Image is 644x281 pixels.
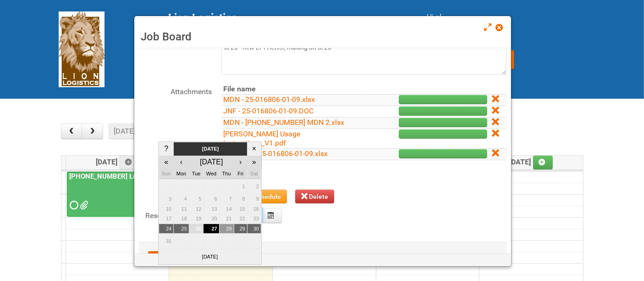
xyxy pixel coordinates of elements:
td: 10 [159,204,174,214]
label: Reschedule For Date [139,208,212,221]
a: [PHONE_NUMBER] Liquid Toilet Bowl Cleaner - Mailing 2 [67,172,166,217]
div: ‹ [175,157,188,168]
td: Thu [219,169,234,179]
td: 6 [204,194,219,204]
div: Hi al, [427,11,586,22]
td: Tue [189,169,204,179]
td: 5 [189,194,204,204]
td: Sat [247,169,261,179]
span: [DATE] [510,157,553,166]
img: Lion Logistics [59,11,105,87]
td: 19 [189,214,204,224]
div: ? [160,143,172,154]
td: 23 [247,214,261,224]
span: [DATE] [96,157,139,166]
td: 7 [219,194,234,204]
a: MDN - 25-016806-01-09.xlsx [224,95,315,104]
button: [DATE] [109,124,140,139]
td: Wed [204,169,219,179]
div: × [248,143,260,154]
label: Attachments [139,84,212,97]
a: MDN - [PHONE_NUMBER] MDN 2.xlsx [224,118,345,127]
td: Sun [159,169,174,179]
td: 26 [189,224,204,234]
td: 2 [247,179,261,194]
td: 9 [247,194,261,204]
span: Lion Logistics [169,11,237,24]
a: JNF - 25-016806-01-09.DOC [224,107,314,115]
td: 16 [247,204,261,214]
td: 25 [174,224,189,234]
td: 12 [189,204,204,214]
td: 28 [219,224,234,234]
a: Lion Logistics [59,45,105,53]
td: 8 [234,194,247,204]
td: 18 [174,214,189,224]
div: » [248,157,260,168]
td: 3 [159,194,174,204]
td: Mon [174,169,189,179]
td: Fri [234,169,247,179]
div: [DATE] [190,157,233,168]
td: 27 [204,224,219,234]
td: [DATE] [159,249,261,264]
a: LPF_REV - 25-016806-01-09.xlsx [224,149,328,158]
div: › [235,157,246,168]
span: MDN 24-096164-01 MDN Left over counts.xlsx MOR_Mailing 2 24-096164-01-08.xlsm Labels Mailing 2 24... [80,202,87,208]
td: 22 [234,214,247,224]
div: [STREET_ADDRESS] [GEOGRAPHIC_DATA] tel: [PHONE_NUMBER] [169,11,404,77]
td: 21 [219,214,234,224]
td: 1 [234,179,247,194]
h3: Job Board [141,30,504,44]
td: 30 [247,224,261,234]
td: 14 [219,204,234,214]
a: Add an event [119,156,139,169]
div: « [160,157,172,168]
button: Calendar [262,208,282,223]
td: 15 [234,204,247,214]
span: Requested [70,202,77,208]
td: 4 [174,194,189,204]
td: 29 [234,224,247,234]
a: [PHONE_NUMBER] Liquid Toilet Bowl Cleaner - Mailing 2 [68,172,246,180]
td: 17 [159,214,174,224]
td: 11 [174,204,189,214]
button: Delete [295,190,335,203]
a: [PERSON_NAME] Usage Instructions_V1.pdf [224,129,301,147]
td: [DATE] [174,142,247,156]
td: 24 [159,224,174,234]
th: File name [221,84,363,95]
td: 31 [159,234,174,249]
a: Add an event [533,156,553,169]
td: 13 [204,204,219,214]
td: 20 [204,214,219,224]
